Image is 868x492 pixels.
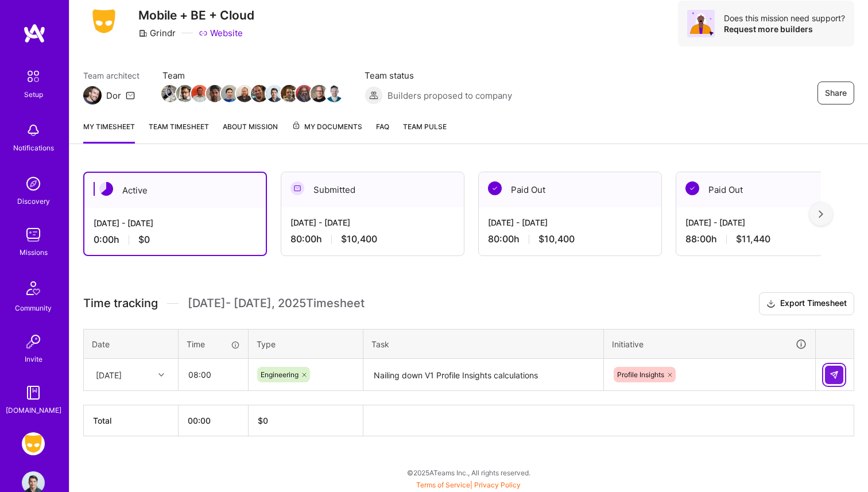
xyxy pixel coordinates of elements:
img: Team Member Avatar [281,85,298,102]
img: logo [23,23,46,44]
span: Profile Insights [617,370,664,379]
a: About Mission [223,121,278,144]
a: My timesheet [83,121,135,144]
img: Builders proposed to company [365,86,383,104]
span: Builders proposed to company [387,90,512,102]
a: Team Member Avatar [192,84,207,103]
div: Request more builders [724,24,845,34]
span: Team Pulse [403,122,447,131]
img: setup [21,64,45,88]
a: Team Member Avatar [267,84,282,103]
i: icon CompanyGray [138,29,148,38]
img: Invite [22,330,45,353]
span: $10,400 [538,233,575,245]
div: Paid Out [479,172,661,207]
span: $10,400 [341,233,377,245]
img: Team Member Avatar [325,85,343,102]
a: Team Member Avatar [297,84,312,103]
img: Avatar [687,10,715,37]
span: | [416,481,521,489]
div: Initiative [612,338,807,351]
img: Grindr: Mobile + BE + Cloud [22,432,45,455]
div: Missions [20,246,48,258]
div: Discovery [17,195,50,207]
img: Team Member Avatar [221,85,238,102]
img: Team Member Avatar [176,85,193,102]
img: Company Logo [83,6,125,37]
div: [DATE] - [DATE] [290,216,455,228]
span: Engineering [261,370,299,379]
div: 80:00 h [290,233,455,245]
div: Community [15,302,52,314]
div: Submitted [281,172,464,207]
div: [DATE] [96,369,122,381]
div: Invite [25,353,42,365]
i: icon Download [766,298,776,310]
img: Team Member Avatar [191,85,208,102]
a: Team Pulse [403,121,447,144]
th: Type [249,329,363,359]
img: guide book [22,381,45,404]
a: Team Member Avatar [237,84,252,103]
i: icon Mail [126,91,135,100]
th: 00:00 [179,405,249,436]
img: Active [99,182,113,196]
img: Team Member Avatar [236,85,253,102]
span: Team [162,69,342,82]
img: Team Member Avatar [266,85,283,102]
div: Active [84,173,266,208]
a: Website [199,27,243,39]
a: Grindr: Mobile + BE + Cloud [19,432,48,455]
span: $ 0 [258,416,268,425]
div: © 2025 ATeams Inc., All rights reserved. [69,458,868,487]
span: Time tracking [83,296,158,311]
span: $11,440 [736,233,770,245]
div: 80:00 h [488,233,652,245]
th: Task [363,329,604,359]
span: Share [825,87,847,99]
img: discovery [22,172,45,195]
button: Export Timesheet [759,292,854,315]
img: teamwork [22,223,45,246]
div: [DATE] - [DATE] [94,217,257,229]
img: right [819,210,823,218]
div: [DATE] - [DATE] [685,216,850,228]
div: Notifications [13,142,54,154]
span: $0 [138,234,150,246]
img: Submit [830,370,839,379]
div: Time [187,338,240,350]
div: 0:00 h [94,234,257,246]
img: Submitted [290,181,304,195]
div: Grindr [138,27,176,39]
th: Total [84,405,179,436]
img: bell [22,119,45,142]
a: Team Member Avatar [162,84,177,103]
a: My Documents [292,121,362,144]
div: Does this mission need support? [724,13,845,24]
img: Community [20,274,47,302]
span: Team architect [83,69,139,82]
div: Dor [106,90,121,102]
textarea: Nailing down V1 Profile Insights calculations [365,360,602,390]
a: Terms of Service [416,481,470,489]
img: Team Architect [83,86,102,104]
a: Team Member Avatar [252,84,267,103]
a: Team Member Avatar [177,84,192,103]
img: Paid Out [685,181,699,195]
div: 88:00 h [685,233,850,245]
a: FAQ [376,121,389,144]
img: Team Member Avatar [206,85,223,102]
a: Team Member Avatar [327,84,342,103]
img: Team Member Avatar [251,85,268,102]
img: Team Member Avatar [161,85,179,102]
div: null [825,366,844,384]
div: [DOMAIN_NAME] [6,404,61,416]
div: [DATE] - [DATE] [488,216,652,228]
span: Team status [365,69,512,82]
a: Team timesheet [149,121,209,144]
span: My Documents [292,121,362,133]
img: Team Member Avatar [296,85,313,102]
th: Date [84,329,179,359]
a: Team Member Avatar [312,84,327,103]
input: HH:MM [179,359,247,390]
